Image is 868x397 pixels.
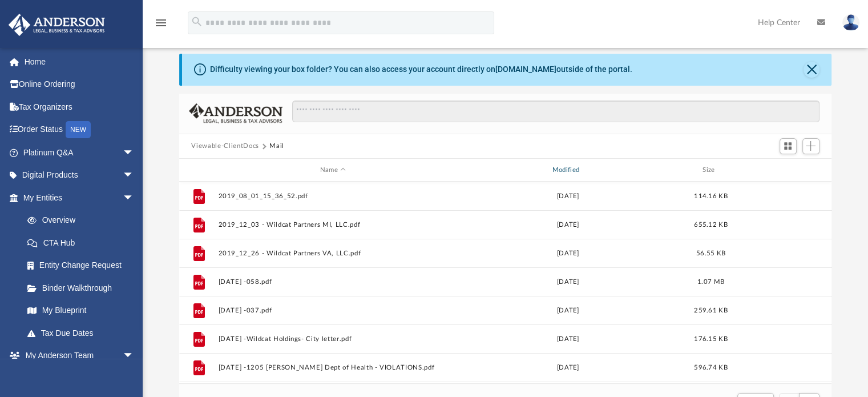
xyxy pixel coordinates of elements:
[191,141,259,151] button: Viewable-ClientDocs
[16,254,151,277] a: Entity Change Request
[8,50,151,73] a: Home
[184,165,212,175] div: id
[8,118,151,142] a: Order StatusNEW
[688,165,733,175] div: Size
[453,191,683,202] div: [DATE]
[8,186,151,209] a: My Entitiesarrow_drop_down
[218,307,448,314] button: [DATE] -037.pdf
[154,22,168,30] a: menu
[16,209,151,232] a: Overview
[5,14,108,36] img: Anderson Advisors Platinum Portal
[292,101,819,122] input: Search files and folders
[218,364,448,371] button: [DATE] -1205 [PERSON_NAME] Dept of Health - VIOLATIONS.pdf
[697,279,724,285] span: 1.07 MB
[16,276,151,299] a: Binder Walkthrough
[738,165,818,175] div: id
[694,193,727,199] span: 114.16 KB
[191,15,203,28] i: search
[453,220,683,230] div: [DATE]
[696,250,725,256] span: 56.55 KB
[694,307,727,314] span: 259.61 KB
[694,222,727,228] span: 655.12 KB
[123,344,146,368] span: arrow_drop_down
[804,62,819,78] button: Close
[495,65,556,74] a: [DOMAIN_NAME]
[218,193,448,200] button: 2019_08_01_15_36_52.pdf
[123,164,146,187] span: arrow_drop_down
[453,248,683,259] div: [DATE]
[802,138,819,154] button: Add
[123,141,146,165] span: arrow_drop_down
[453,165,683,175] div: Modified
[66,121,91,138] div: NEW
[842,14,859,31] img: User Pic
[218,250,448,257] button: 2019_12_26 - Wildcat Partners VA, LLC.pdf
[694,364,727,371] span: 596.74 KB
[694,336,727,342] span: 176.15 KB
[453,363,683,373] div: [DATE]
[218,278,448,286] button: [DATE] -058.pdf
[780,138,797,154] button: Switch to Grid View
[453,306,683,316] div: [DATE]
[179,182,832,383] div: grid
[210,63,632,75] div: Difficulty viewing your box folder? You can also access your account directly on outside of the p...
[8,73,151,96] a: Online Ordering
[218,221,448,228] button: 2019_12_03 - Wildcat Partners MI, LLC.pdf
[16,231,151,254] a: CTA Hub
[8,164,151,187] a: Digital Productsarrow_drop_down
[8,141,151,164] a: Platinum Q&Aarrow_drop_down
[453,277,683,287] div: [DATE]
[453,334,683,344] div: [DATE]
[123,186,146,210] span: arrow_drop_down
[16,322,151,344] a: Tax Due Dates
[154,16,168,30] i: menu
[218,335,448,343] button: [DATE] -Wildcat Holdings- City letter.pdf
[16,299,146,322] a: My Blueprint
[217,165,447,175] div: Name
[8,344,146,367] a: My Anderson Teamarrow_drop_down
[269,141,284,151] button: Mail
[8,95,151,118] a: Tax Organizers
